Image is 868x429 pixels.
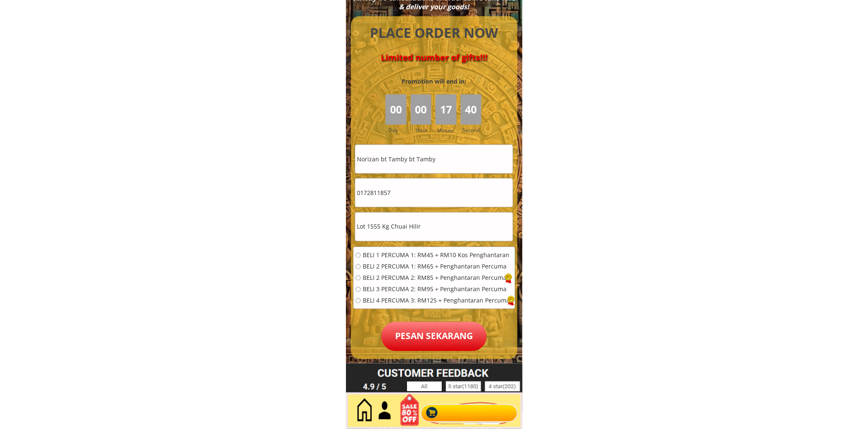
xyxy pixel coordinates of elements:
[363,287,510,292] span: BELI 3 PERCUMA 2: RM95 + Penghantaran Percuma
[463,126,483,134] h3: Second
[361,53,508,63] h4: Limited number of gifts!!!
[363,264,510,270] span: BELI 2 PERCUMA 1: RM65 + Penghantaran Percuma
[363,298,510,304] span: BELI 4 PERCUMA 3: RM125 + Penghantaran Percuma
[363,275,510,281] span: BELI 2 PERCUMA 2: RM85 + Penghantaran Percuma
[386,77,481,86] h3: Promotion will end in:
[437,126,456,134] h3: Minute
[355,179,513,207] input: Telefon
[363,253,510,258] span: BELI 1 PERCUMA 1: RM45 + RM10 Kos Penghantaran
[361,24,508,42] h4: PLACE ORDER NOW
[388,126,409,134] h3: Day
[355,213,513,241] input: Alamat
[416,126,433,134] h3: Hour
[381,322,487,351] p: Pesan sekarang
[355,145,513,174] input: Nama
